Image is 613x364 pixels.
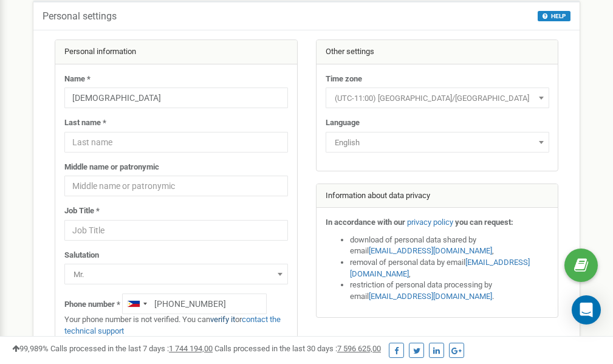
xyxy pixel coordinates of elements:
a: privacy policy [407,218,453,227]
strong: you can request: [455,218,513,227]
label: Middle name or patronymic [64,162,159,173]
a: [EMAIL_ADDRESS][DOMAIN_NAME] [369,292,492,301]
div: Personal information [55,40,297,64]
input: Last name [64,132,288,153]
u: 1 744 194,00 [169,344,213,353]
a: verify it [210,315,235,324]
a: contact the technical support [64,315,281,335]
label: Name * [64,74,91,85]
label: Job Title * [64,205,100,217]
button: HELP [538,11,570,21]
div: Telephone country code [123,294,151,314]
div: Information about data privacy [317,184,558,208]
input: +1-800-555-55-55 [122,294,267,314]
div: Other settings [317,40,558,64]
span: 99,989% [12,344,49,353]
label: Language [326,117,360,129]
span: Mr. [69,266,284,283]
li: download of personal data shared by email , [350,235,549,257]
p: Your phone number is not verified. You can or [64,314,288,337]
label: Last name * [64,117,106,129]
li: restriction of personal data processing by email . [350,280,549,302]
span: English [330,134,545,151]
span: Mr. [64,264,288,284]
strong: In accordance with our [326,218,405,227]
input: Middle name or patronymic [64,176,288,196]
h5: Personal settings [43,11,117,22]
span: (UTC-11:00) Pacific/Midway [326,88,549,108]
span: English [326,132,549,153]
label: Phone number * [64,299,120,311]
span: Calls processed in the last 30 days : [214,344,381,353]
a: [EMAIL_ADDRESS][DOMAIN_NAME] [350,258,530,278]
label: Salutation [64,250,99,261]
input: Name [64,88,288,108]
div: Open Intercom Messenger [572,295,601,325]
label: Time zone [326,74,362,85]
li: removal of personal data by email , [350,257,549,280]
input: Job Title [64,220,288,241]
span: Calls processed in the last 7 days : [50,344,213,353]
u: 7 596 625,00 [337,344,381,353]
span: (UTC-11:00) Pacific/Midway [330,90,545,107]
a: [EMAIL_ADDRESS][DOMAIN_NAME] [369,246,492,255]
